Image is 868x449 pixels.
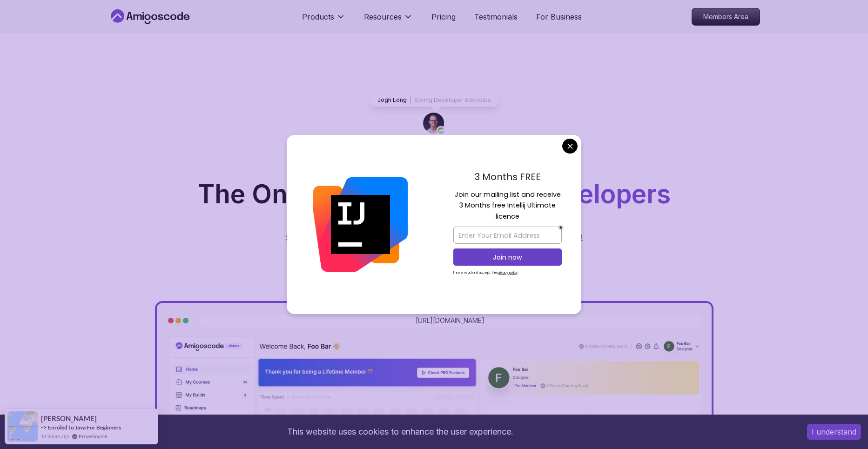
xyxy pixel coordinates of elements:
[377,96,407,104] p: Jogh Long
[41,432,69,440] span: 14 hours ago
[7,422,793,442] div: This website uses cookies to enhance the user experience.
[116,181,753,207] h1: The One-Stop Platform for
[364,11,413,30] button: Resources
[364,11,402,22] p: Resources
[474,11,518,22] a: Testimonials
[7,411,38,442] img: provesource social proof notification image
[79,432,108,440] a: ProveSource
[302,11,334,22] p: Products
[536,11,582,22] a: For Business
[48,424,121,431] a: Enroled to Java For Beginners
[415,96,491,104] p: Spring Developer Advocate
[416,316,484,325] a: [URL][DOMAIN_NAME]
[692,8,760,25] p: Members Area
[41,415,97,422] span: [PERSON_NAME]
[423,113,445,135] img: josh long
[41,423,47,431] span: ->
[278,218,591,244] p: Get unlimited access to coding , , and . Start your journey or level up your career with Amigosco...
[302,11,345,30] button: Products
[692,8,760,26] a: Members Area
[531,179,671,209] span: Developers
[431,11,456,22] a: Pricing
[807,424,861,440] button: Accept cookies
